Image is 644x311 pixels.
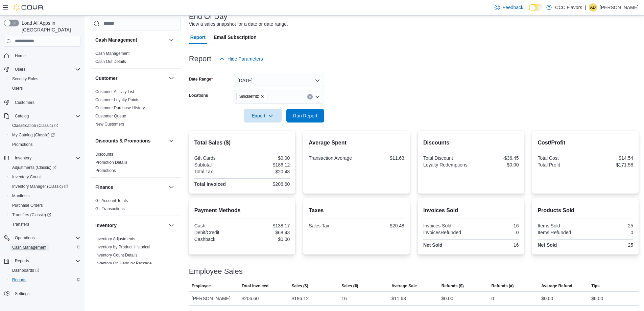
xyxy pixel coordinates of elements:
[1,51,83,61] button: Home
[12,52,28,60] a: Home
[95,222,117,229] h3: Inventory
[95,137,166,144] button: Discounts & Promotions
[9,140,80,149] span: Promotions
[12,290,32,298] a: Settings
[442,283,464,289] span: Refunds ($)
[9,220,80,228] span: Transfers
[1,153,83,163] button: Inventory
[423,230,470,235] div: InvoicesRefunded
[194,223,241,228] div: Cash
[7,201,83,210] button: Purchase Orders
[9,192,80,200] span: Manifests
[194,206,290,215] h2: Payment Methods
[1,111,83,121] button: Catalog
[9,121,80,130] span: Classification (Classic)
[585,3,586,12] p: |
[12,51,80,60] span: Home
[243,223,290,228] div: $138.17
[9,266,80,274] span: Dashboards
[95,51,129,56] a: Cash Management
[309,223,355,228] div: Sales Tax
[12,234,80,242] span: Operations
[503,4,523,11] span: Feedback
[1,233,83,243] button: Operations
[286,109,324,123] button: Run Report
[12,112,80,120] span: Catalog
[12,234,38,242] button: Operations
[538,206,633,215] h2: Products Sold
[15,67,25,72] span: Users
[7,74,83,84] button: Security Roles
[9,243,80,251] span: Cash Management
[9,182,80,191] span: Inventory Manager (Classic)
[12,65,80,73] span: Users
[15,100,34,105] span: Customers
[95,206,125,211] a: GL Transactions
[7,130,83,140] a: My Catalog (Classic)
[7,191,83,201] button: Manifests
[589,3,597,12] div: Andrea Derosier
[12,123,58,128] span: Classification (Classic)
[15,258,29,264] span: Reports
[95,114,126,118] a: Customer Queue
[243,169,290,174] div: $20.48
[9,121,61,130] a: Classification (Classic)
[9,84,80,92] span: Users
[9,163,59,172] a: Adjustments (Classic)
[307,94,313,99] button: Clear input
[309,139,404,147] h2: Average Spent
[12,193,29,199] span: Manifests
[189,13,228,21] h3: End Of Day
[189,76,213,82] label: Date Range
[90,88,181,131] div: Customer
[214,30,257,44] span: Email Subscription
[95,59,126,64] span: Cash Out Details
[12,142,33,147] span: Promotions
[9,220,32,228] a: Transfers
[217,52,266,66] button: Hide Parameters
[538,139,633,147] h2: Cost/Profit
[541,283,572,289] span: Average Refund
[95,106,145,110] a: Customer Purchase History
[190,30,206,44] span: Report
[492,1,526,14] a: Feedback
[9,243,49,251] a: Cash Management
[95,152,113,157] span: Discounts
[472,230,519,235] div: 0
[260,94,264,98] button: Remove Snicklefritz from selection in this group
[19,20,80,33] span: Load All Apps in [GEOGRAPHIC_DATA]
[341,283,358,289] span: Sales (#)
[12,65,28,73] button: Users
[95,184,113,191] h3: Finance
[12,212,51,218] span: Transfers (Classic)
[538,162,584,168] div: Total Profit
[587,230,633,235] div: 0
[309,206,404,215] h2: Taxes
[243,181,290,187] div: $206.60
[167,137,175,145] button: Discounts & Promotions
[9,192,32,200] a: Manifests
[12,154,34,162] button: Inventory
[309,155,355,161] div: Transaction Average
[9,140,35,149] a: Promotions
[9,182,71,191] a: Inventory Manager (Classic)
[95,113,126,119] span: Customer Queue
[12,289,80,298] span: Settings
[12,98,37,107] a: Customers
[242,294,259,303] div: $206.60
[95,152,113,157] a: Discounts
[9,266,42,274] a: Dashboards
[538,223,584,228] div: Items Sold
[90,197,181,216] div: Finance
[12,86,23,91] span: Users
[194,230,241,235] div: Debit/Credit
[194,237,241,242] div: Cashback
[9,211,54,219] a: Transfers (Classic)
[95,89,134,94] a: Customer Activity List
[391,283,417,289] span: Average Sale
[228,55,263,62] span: Hide Parameters
[9,201,46,209] a: Purchase Orders
[236,93,267,100] span: Snicklefritz
[12,203,43,208] span: Purchase Orders
[95,261,152,266] span: Inventory On Hand by Package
